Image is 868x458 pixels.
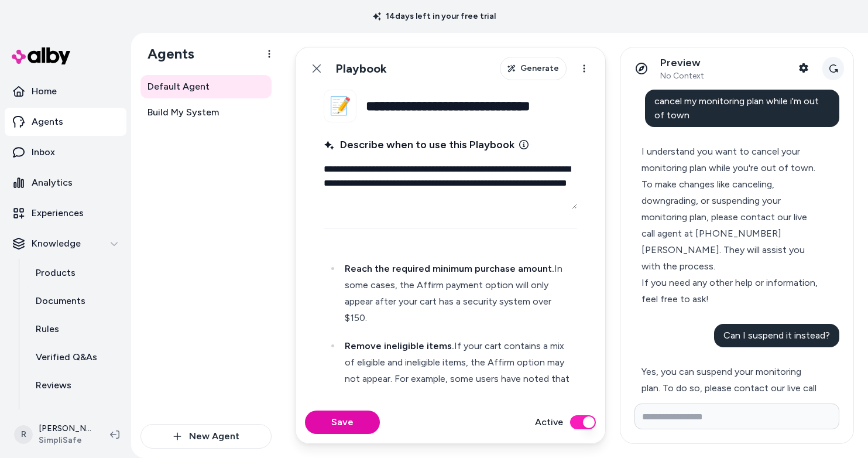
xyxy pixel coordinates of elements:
p: 14 days left in your free trial [366,11,503,22]
p: If your cart contains a mix of eligible and ineligible items, the Affirm option may not appear. F... [345,338,575,420]
span: Default Agent [147,80,210,94]
p: Products [36,266,76,280]
span: Can I suspend it instead? [723,330,830,341]
span: SimpliSafe [39,435,91,446]
button: Knowledge [5,230,126,258]
h1: Playbook [335,61,387,76]
p: Reviews [36,378,71,392]
p: Knowledge [32,237,81,251]
span: cancel my monitoring plan while i'm out of town [654,95,819,121]
p: Documents [36,294,85,308]
a: Products [24,259,126,287]
a: Verified Q&As [24,343,126,371]
a: Reviews [24,371,126,399]
a: Inbox [5,138,126,166]
div: I understand you want to cancel your monitoring plan while you're out of town. To make changes li... [641,143,822,275]
p: Preview [660,56,704,70]
label: Active [535,415,563,429]
a: Survey Questions [24,399,126,428]
a: Documents [24,287,126,315]
a: Build My System [140,101,272,124]
a: Default Agent [140,75,272,98]
div: If you need any other help or information, feel free to ask! [641,275,822,307]
p: Analytics [32,176,73,190]
strong: Remove ineligible items. [345,340,454,351]
p: In some cases, the Affirm payment option will only appear after your cart has a security system o... [345,261,575,326]
p: Verified Q&As [36,350,97,364]
img: alby Logo [12,47,70,64]
p: [PERSON_NAME] [39,423,91,435]
p: Rules [36,322,59,336]
p: Agents [32,115,63,129]
a: Experiences [5,199,126,227]
a: Rules [24,315,126,343]
p: Inbox [32,145,55,159]
strong: Reach the required minimum purchase amount. [345,263,554,274]
button: New Agent [140,424,272,449]
button: Generate [500,57,567,80]
span: Build My System [147,105,219,119]
p: Survey Questions [36,406,113,421]
span: R [14,425,33,444]
p: Home [32,84,57,98]
span: No Context [660,71,704,81]
button: 📝 [324,90,356,122]
button: R[PERSON_NAME]SimpliSafe [7,416,101,453]
a: Analytics [5,169,126,197]
h1: Agents [138,45,194,63]
span: Generate [520,63,559,74]
a: Home [5,77,126,105]
button: Save [305,411,380,434]
input: Write your prompt here [634,404,839,429]
a: Agents [5,108,126,136]
span: Describe when to use this Playbook [324,136,514,153]
p: Experiences [32,206,84,220]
